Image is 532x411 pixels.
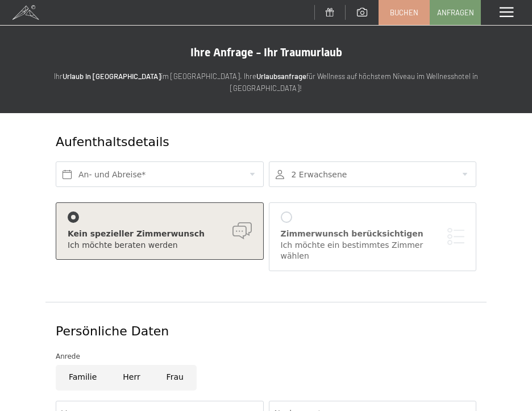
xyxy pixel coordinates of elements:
div: Persönliche Daten [56,323,476,341]
div: Zimmerwunsch berücksichtigen [281,229,465,240]
a: Buchen [379,1,429,24]
strong: Urlaubsanfrage [256,72,306,81]
div: Aufenthaltsdetails [56,134,405,151]
div: Ich möchte ein bestimmtes Zimmer wählen [281,240,465,262]
div: Kein spezieller Zimmerwunsch [68,229,252,240]
div: Ich möchte beraten werden [68,240,252,251]
div: Anrede [56,351,476,362]
a: Anfragen [430,1,480,24]
span: Buchen [390,7,418,18]
p: Ihr im [GEOGRAPHIC_DATA]. Ihre für Wellness auf höchstem Niveau im Wellnesshotel in [GEOGRAPHIC_D... [45,70,487,94]
strong: Urlaub in [GEOGRAPHIC_DATA] [63,72,161,81]
span: Ihre Anfrage - Ihr Traumurlaub [190,45,342,59]
span: Anfragen [437,7,474,18]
